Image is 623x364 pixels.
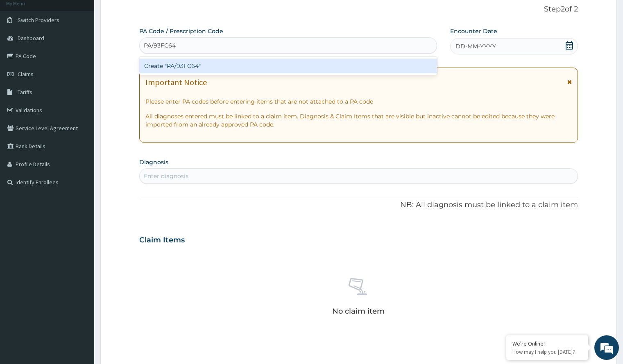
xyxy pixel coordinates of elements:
[134,4,154,24] div: Minimize live chat window
[139,59,437,73] div: Create "PA/93FC64"
[512,348,582,355] p: How may I help you today?
[139,158,168,166] label: Diagnosis
[139,236,185,245] h3: Claim Items
[139,200,578,210] p: NB: All diagnosis must be linked to a claim item
[43,46,138,57] div: Chat with us now
[18,16,59,24] span: Switch Providers
[332,307,385,315] p: No claim item
[145,97,571,106] p: Please enter PA codes before entering items that are not attached to a PA code
[139,27,223,35] label: PA Code / Prescription Code
[18,34,44,42] span: Dashboard
[18,88,32,96] span: Tariffs
[145,78,207,87] h1: Important Notice
[15,41,33,61] img: d_794563401_company_1708531726252_794563401
[144,172,188,180] div: Enter diagnosis
[139,5,578,14] p: Step 2 of 2
[512,340,582,347] div: We're Online!
[455,42,496,50] span: DD-MM-YYYY
[450,27,497,35] label: Encounter Date
[145,112,571,129] p: All diagnoses entered must be linked to a claim item. Diagnosis & Claim Items that are visible bu...
[48,103,113,186] span: We're online!
[18,70,34,78] span: Claims
[4,224,156,252] textarea: Type your message and hit 'Enter'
